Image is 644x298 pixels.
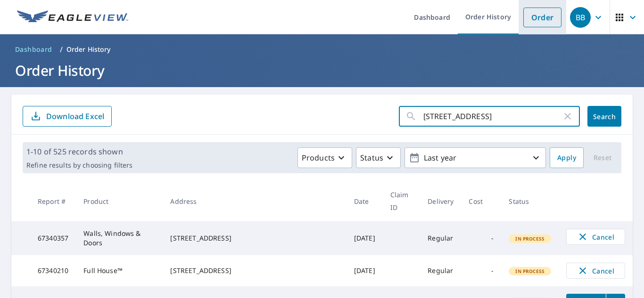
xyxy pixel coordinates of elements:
p: Download Excel [46,111,104,121]
td: Full House™ [76,255,163,286]
button: Status [356,147,401,168]
button: Download Excel [23,106,112,127]
input: Address, Report #, Claim ID, etc. [423,103,562,129]
th: Claim ID [383,181,421,221]
td: [DATE] [347,255,383,286]
span: Apply [557,152,576,164]
th: Cost [461,181,501,221]
p: 1-10 of 525 records shown [26,146,132,157]
button: Cancel [566,229,625,245]
td: Regular [420,255,461,286]
button: Last year [405,147,546,168]
a: Dashboard [11,42,56,57]
h1: Order History [11,61,633,80]
th: Report # [30,181,76,221]
p: Refine results by choosing filters [26,161,132,169]
th: Delivery [420,181,461,221]
p: Products [302,152,335,163]
span: Search [595,112,614,121]
nav: breadcrumb [11,42,633,57]
td: 67340357 [30,221,76,255]
button: Search [587,106,621,127]
td: 67340210 [30,255,76,286]
span: In Process [510,268,550,274]
div: [STREET_ADDRESS] [170,234,339,243]
span: Cancel [576,265,615,276]
button: Apply [550,147,584,168]
span: Cancel [576,231,615,242]
button: Products [297,147,352,168]
button: Cancel [566,263,625,279]
p: Order History [66,45,111,54]
td: Walls, Windows & Doors [76,221,163,255]
td: [DATE] [347,221,383,255]
div: BB [570,7,591,28]
p: Status [360,152,383,163]
a: Order [523,8,561,27]
li: / [60,44,63,55]
span: In Process [510,235,550,242]
th: Date [347,181,383,221]
img: EV Logo [17,10,128,24]
span: Dashboard [15,45,52,54]
p: Last year [420,150,530,166]
th: Address [163,181,346,221]
td: - [461,221,501,255]
td: Regular [420,221,461,255]
th: Product [76,181,163,221]
td: - [461,255,501,286]
th: Status [501,181,559,221]
div: [STREET_ADDRESS] [170,266,339,275]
